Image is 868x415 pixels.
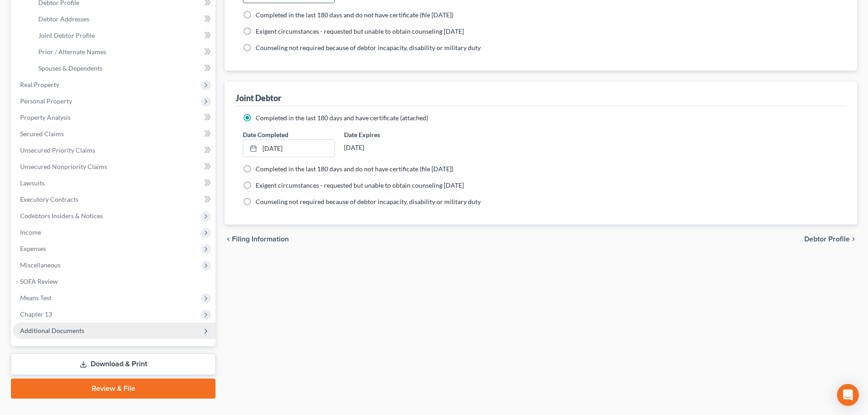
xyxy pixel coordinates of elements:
label: Date Completed [243,130,288,139]
a: Lawsuits [13,175,216,191]
a: Review & File [11,379,216,399]
a: Prior / Alternate Names [31,44,216,60]
button: chevron_left Filing Information [225,236,289,243]
a: Spouses & Dependents [31,60,216,77]
span: Executory Contracts [20,195,78,203]
i: chevron_left [225,236,232,243]
span: Exigent circumstances - requested but unable to obtain counseling [DATE] [256,27,464,35]
span: Unsecured Priority Claims [20,146,95,154]
a: SOFA Review [13,273,216,290]
span: Completed in the last 180 days and do not have certificate (file [DATE]) [256,11,453,19]
span: Property Analysis [20,113,71,121]
span: Counseling not required because of debtor incapacity, disability or military duty [256,44,481,51]
span: Counseling not required because of debtor incapacity, disability or military duty [256,198,481,205]
i: chevron_right [850,236,857,243]
label: Date Expires [344,130,436,139]
span: Joint Debtor Profile [38,31,95,39]
span: Means Test [20,294,51,302]
a: Unsecured Nonpriority Claims [13,159,216,175]
a: Property Analysis [13,109,216,126]
span: SOFA Review [20,277,58,285]
a: Download & Print [11,354,216,375]
span: Expenses [20,245,46,252]
span: Chapter 13 [20,310,52,318]
span: Lawsuits [20,179,45,187]
a: [DATE] [243,140,334,157]
span: Miscellaneous [20,261,61,269]
a: Joint Debtor Profile [31,27,216,44]
span: Debtor Profile [804,236,850,243]
div: [DATE] [344,139,436,156]
span: Exigent circumstances - requested but unable to obtain counseling [DATE] [256,181,464,189]
span: Prior / Alternate Names [38,48,106,56]
div: Joint Debtor [236,92,281,103]
span: Filing Information [232,236,289,243]
a: Executory Contracts [13,191,216,208]
span: Secured Claims [20,130,64,138]
span: Codebtors Insiders & Notices [20,212,103,220]
span: Income [20,228,41,236]
span: Real Property [20,81,59,88]
a: Unsecured Priority Claims [13,142,216,159]
span: Personal Property [20,97,72,105]
span: Debtor Addresses [38,15,89,23]
span: Unsecured Nonpriority Claims [20,163,107,170]
a: Debtor Addresses [31,11,216,27]
span: Additional Documents [20,327,84,334]
span: Completed in the last 180 days and have certificate (attached) [256,114,428,122]
a: Secured Claims [13,126,216,142]
span: Spouses & Dependents [38,64,103,72]
span: Completed in the last 180 days and do not have certificate (file [DATE]) [256,165,453,173]
button: Debtor Profile chevron_right [804,236,857,243]
div: Open Intercom Messenger [837,384,859,406]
